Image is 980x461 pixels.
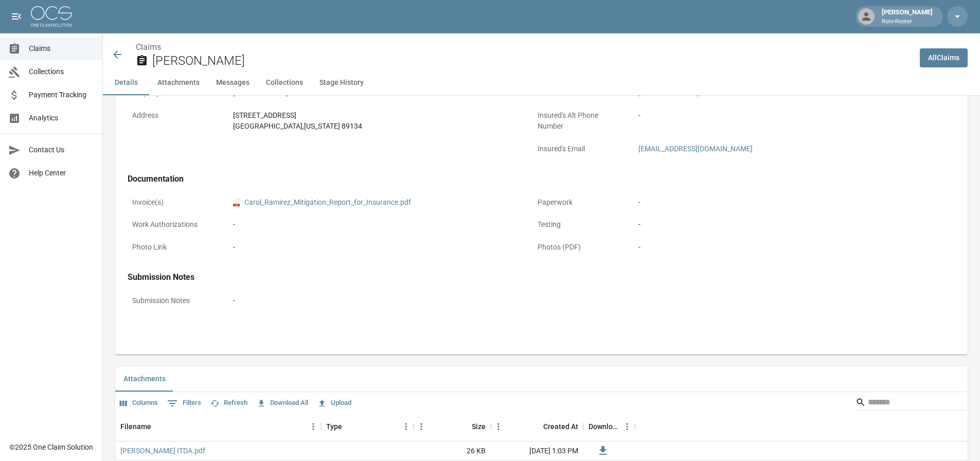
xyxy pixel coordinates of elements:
div: Created At [491,412,583,441]
div: [DATE] 1:03 PM [491,441,583,461]
button: Attachments [115,367,174,392]
span: Contact Us [29,145,94,155]
h2: [PERSON_NAME] [152,54,912,68]
span: Collections [29,66,94,77]
div: anchor tabs [103,70,980,95]
div: - [233,242,516,253]
span: Claims [29,43,94,54]
div: related-list tabs [115,367,968,392]
a: Claims [136,42,161,52]
button: Select columns [117,395,161,411]
button: Download All [254,395,311,411]
h4: Submission Notes [128,272,926,282]
div: © 2025 One Claim Solution [9,442,93,452]
p: Address [128,105,220,126]
button: Details [103,70,149,95]
div: - [638,219,921,230]
div: - [638,242,921,253]
div: [PERSON_NAME] [878,7,937,26]
p: Submission Notes [128,291,220,311]
button: Show filters [165,395,204,412]
span: Help Center [29,168,94,179]
a: AllClaims [920,48,968,67]
div: Download [583,412,635,441]
div: Created At [543,412,578,441]
a: pdfCarol_Ramirez_Mitigation_Report_for_Insurance.pdf [233,197,411,208]
div: 26 KB [414,441,491,461]
p: Testing [533,215,626,235]
button: Menu [414,419,429,434]
button: Menu [491,419,506,434]
button: Menu [398,419,414,434]
div: - [233,219,516,230]
div: - [233,295,921,306]
div: Size [472,412,486,441]
nav: breadcrumb [136,41,912,54]
div: - [638,110,921,121]
button: Menu [619,419,635,434]
h4: Documentation [128,174,926,184]
p: Work Authorizations [128,215,220,235]
button: Collections [258,70,311,95]
a: [EMAIL_ADDRESS][DOMAIN_NAME] [638,145,753,153]
div: Size [414,412,491,441]
p: Insured's Email [533,139,626,159]
div: Type [326,412,342,441]
p: Roto-Rooter [882,17,933,26]
div: Filename [120,412,151,441]
button: Upload [315,395,354,411]
div: Search [856,394,966,413]
button: Stage History [311,70,372,95]
span: Payment Tracking [29,90,94,100]
button: Menu [306,419,321,434]
button: Messages [208,70,258,95]
div: [STREET_ADDRESS] [233,110,516,121]
div: [GEOGRAPHIC_DATA] , [US_STATE] 89134 [233,121,516,132]
a: [PERSON_NAME] ITDA.pdf [120,446,205,456]
div: - [638,197,921,208]
button: Refresh [208,395,250,411]
p: Insured's Alt Phone Number [533,105,626,136]
div: Download [589,412,619,441]
span: Analytics [29,113,94,123]
img: ocs-logo-white-transparent.png [31,6,72,27]
p: Invoice(s) [128,192,220,212]
div: Type [321,412,414,441]
p: Photo Link [128,237,220,257]
button: open drawer [6,6,27,27]
p: Photos (PDF) [533,237,626,257]
div: Filename [115,412,321,441]
button: Attachments [149,70,208,95]
p: Paperwork [533,192,626,212]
